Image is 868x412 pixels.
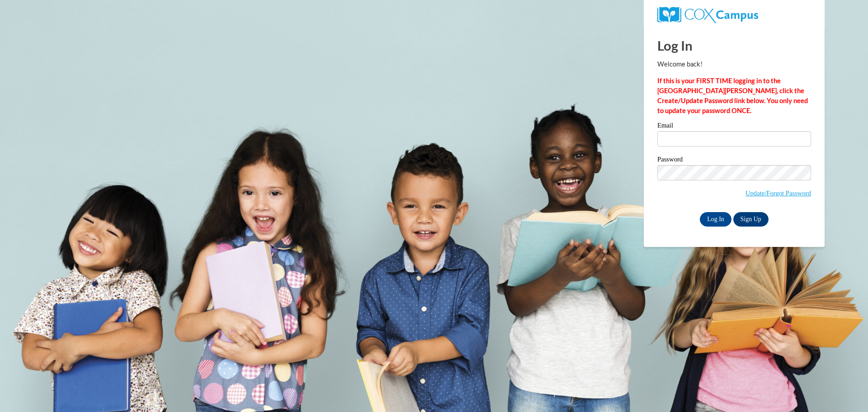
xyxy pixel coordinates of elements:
label: Email [657,122,811,131]
a: Sign Up [733,212,769,227]
p: Welcome back! [657,59,811,69]
strong: If this is your FIRST TIME logging in to the [GEOGRAPHIC_DATA][PERSON_NAME], click the Create/Upd... [657,77,808,114]
a: Update/Forgot Password [745,189,811,197]
a: COX Campus [657,10,758,18]
input: Log In [700,212,731,227]
label: Password [657,156,811,165]
img: COX Campus [657,7,758,23]
h1: Log In [657,36,811,55]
